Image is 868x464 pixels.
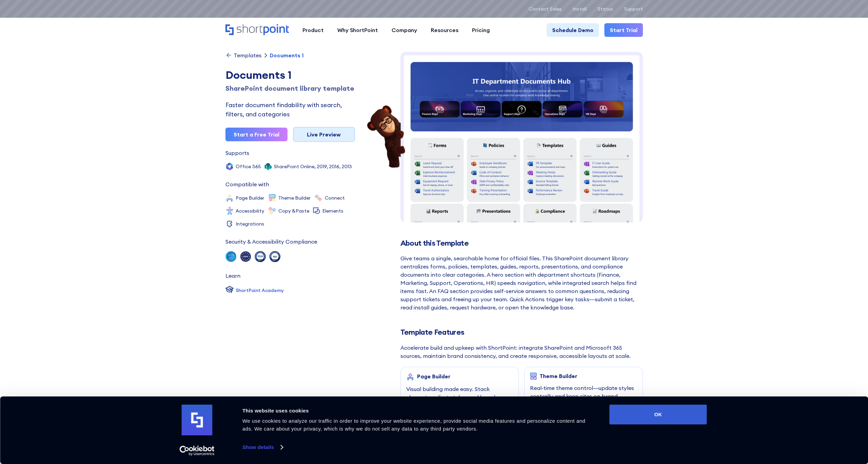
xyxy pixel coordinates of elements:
div: Connect [325,195,345,200]
div: Office 365 [236,164,261,169]
a: Resources [424,23,465,37]
div: Faster document findability with search, filters, and categories [225,100,355,119]
div: Theme Builder [540,373,577,379]
img: logo [182,405,212,435]
div: ShortPoint Academy [236,287,284,294]
a: Install [573,6,587,12]
a: Home [225,24,289,36]
a: Usercentrics Cookiebot - opens in a new window [167,446,227,456]
h1: SharePoint document library template [225,83,355,93]
h2: About this Template [400,239,643,247]
a: Schedule Demo [547,23,599,37]
div: Real‑time theme control—update styles centrally and keep sites on brand. [530,384,637,400]
div: Page Builder [417,373,451,379]
div: Documents 1 [270,53,304,58]
a: Why ShortPoint [330,23,385,37]
a: Product [296,23,330,37]
div: Accessibility [236,208,264,213]
div: Resources [431,26,458,34]
div: Why ShortPoint [337,26,378,34]
div: Accelerate build and upkeep with ShortPoint: integrate SharePoint and Microsoft 365 sources, main... [400,344,643,360]
div: Elements [322,208,343,213]
h2: Template Features [400,328,643,336]
div: Theme Builder [278,195,311,200]
a: Templates [225,52,262,59]
div: Visual building made easy. Stack elements, adjust styles, and launch pages your team can maintain... [406,385,513,418]
div: Product [303,26,324,34]
div: This website uses cookies [242,407,594,415]
img: soc 2 [225,251,236,262]
a: Live Preview [293,127,355,142]
a: Support [624,6,643,12]
div: Copy &Paste [278,208,309,213]
a: ShortPoint Academy [225,285,284,295]
a: Status [598,6,613,12]
div: Pricing [472,26,490,34]
div: Page Builder [236,195,264,200]
div: Templates [234,53,262,58]
div: SharePoint Online, 2019, 2016, 2013 [274,164,352,169]
a: Show details [242,442,283,452]
div: Learn [225,273,240,278]
div: Security & Accessibility Compliance [225,239,317,244]
a: Pricing [465,23,497,37]
div: Compatible with [225,182,269,187]
div: Supports [225,150,249,156]
a: Company [385,23,424,37]
button: OK [609,405,707,424]
span: We use cookies to analyze our traffic in order to improve your website experience, provide social... [242,418,586,432]
div: Company [392,26,417,34]
div: Give teams a single, searchable home for official files. This SharePoint document library central... [400,254,643,311]
div: Documents 1 [225,67,355,83]
div: Integrations [236,221,264,226]
a: Start a Free Trial [225,128,288,141]
a: Start Trial [604,23,643,37]
a: Contact Sales [529,6,562,12]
